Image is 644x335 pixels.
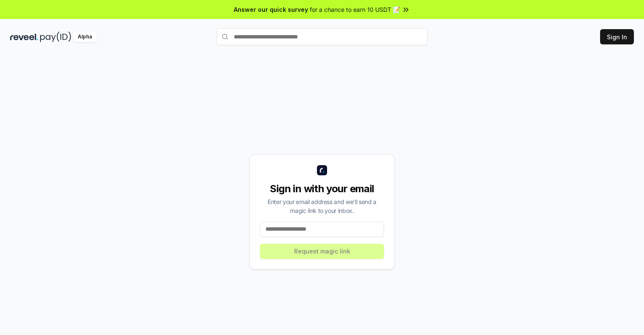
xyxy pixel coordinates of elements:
[260,197,384,215] div: Enter your email address and we’ll send a magic link to your inbox.
[73,32,97,42] div: Alpha
[234,5,308,14] span: Answer our quick survey
[310,5,400,14] span: for a chance to earn 10 USDT 📝
[10,32,38,42] img: reveel_dark
[260,182,384,196] div: Sign in with your email
[600,29,634,44] button: Sign In
[40,32,71,42] img: pay_id
[317,165,327,175] img: logo_small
